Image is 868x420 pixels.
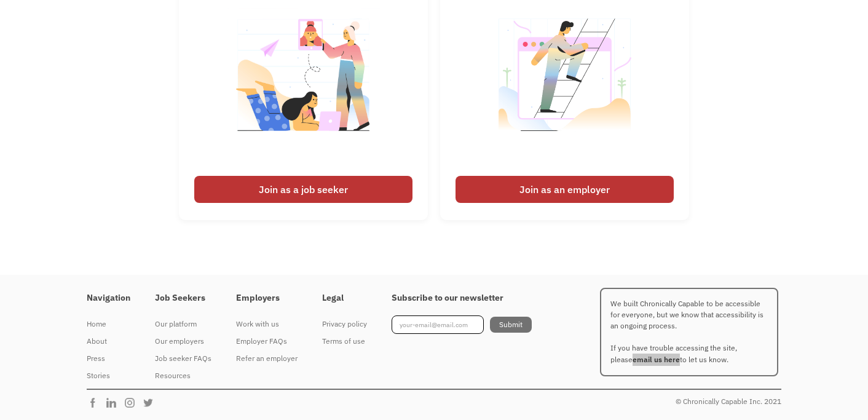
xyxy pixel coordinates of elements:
[236,333,298,350] a: Employer FAQs
[87,368,130,383] div: Stories
[155,350,211,367] a: Job seeker FAQs
[676,394,781,409] div: © Chronically Capable Inc. 2021
[633,355,680,364] a: email us here
[236,317,298,331] div: Work with us
[87,351,130,366] div: Press
[322,334,367,349] div: Terms of use
[322,293,367,304] h4: Legal
[155,334,211,349] div: Our employers
[236,334,298,349] div: Employer FAQs
[155,315,211,333] a: Our platform
[392,315,532,334] form: Footer Newsletter
[155,333,211,350] a: Our employers
[87,315,130,333] a: Home
[236,350,298,367] a: Refer an employer
[322,317,367,331] div: Privacy policy
[155,351,211,366] div: Job seeker FAQs
[87,397,105,409] img: Chronically Capable Facebook Page
[124,397,142,409] img: Chronically Capable Instagram Page
[142,397,160,409] img: Chronically Capable Twitter Page
[155,367,211,384] a: Resources
[322,333,367,350] a: Terms of use
[322,315,367,333] a: Privacy policy
[236,351,298,366] div: Refer an employer
[155,368,211,383] div: Resources
[87,317,130,331] div: Home
[87,333,130,350] a: About
[155,293,211,304] h4: Job Seekers
[194,176,412,203] div: Join as a job seeker
[155,317,211,331] div: Our platform
[236,293,298,304] h4: Employers
[87,293,130,304] h4: Navigation
[600,288,778,376] p: We built Chronically Capable to be accessible for everyone, but we know that accessibility is an ...
[490,317,532,333] input: Submit
[392,293,532,304] h4: Subscribe to our newsletter
[87,350,130,367] a: Press
[87,334,130,349] div: About
[456,176,674,203] div: Join as an employer
[392,315,484,334] input: your-email@email.com
[236,315,298,333] a: Work with us
[105,397,124,409] img: Chronically Capable Linkedin Page
[87,367,130,384] a: Stories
